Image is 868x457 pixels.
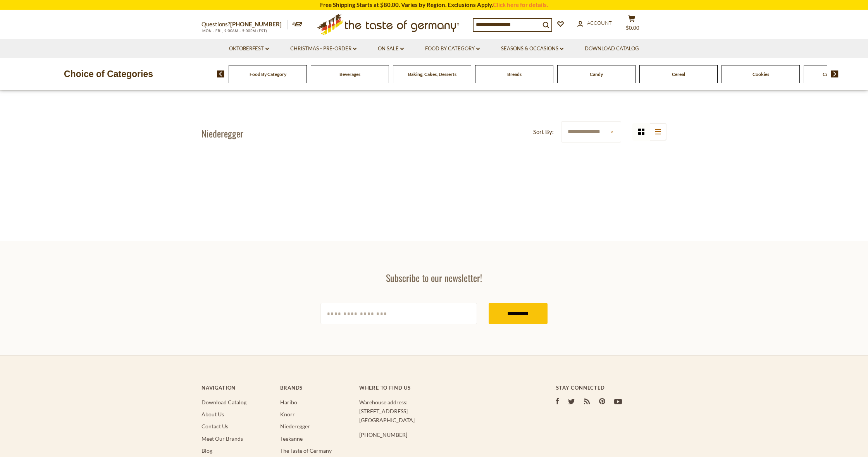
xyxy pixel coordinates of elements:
p: Questions? [201,19,288,29]
a: Candy [590,71,603,77]
h4: Navigation [201,385,272,391]
a: On Sale [378,45,404,53]
a: [PHONE_NUMBER] [230,21,282,27]
a: Download Catalog [585,45,639,53]
h1: Niederegger [201,127,243,139]
a: Knorr [280,411,295,417]
h4: Stay Connected [556,385,666,391]
a: Meet Our Brands [201,435,243,442]
a: Cereal [672,71,685,77]
a: Click here for details. [493,1,548,8]
a: Download Catalog [201,399,246,405]
a: Niederegger [280,423,310,430]
label: Sort By: [533,127,554,137]
a: Christmas - PRE-ORDER [290,45,356,53]
p: [PHONE_NUMBER] [359,430,525,439]
h3: Subscribe to our newsletter! [320,272,548,283]
a: About Us [201,411,224,417]
a: Haribo [280,399,297,405]
a: Food By Category [250,71,286,77]
a: Coffee, Cocoa & Tea [823,71,863,77]
a: Contact Us [201,423,228,430]
button: $0.00 [620,15,643,34]
img: next arrow [831,70,839,77]
a: Food By Category [425,45,480,53]
a: The Taste of Germany [280,447,332,454]
p: Warehouse address: [STREET_ADDRESS] [GEOGRAPHIC_DATA] [359,398,525,425]
a: Blog [201,447,212,454]
h4: Brands [280,385,351,391]
span: Account [587,20,612,26]
a: Account [577,19,612,27]
h4: Where to find us [359,385,525,391]
a: Seasons & Occasions [501,45,563,53]
a: Teekanne [280,435,303,442]
a: Breads [507,71,522,77]
a: Cookies [753,71,769,77]
span: MON - FRI, 9:00AM - 5:00PM (EST) [201,29,267,33]
img: previous arrow [217,70,224,77]
a: Beverages [339,71,360,77]
a: Baking, Cakes, Desserts [408,71,456,77]
a: Oktoberfest [229,45,269,53]
span: $0.00 [626,25,639,31]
